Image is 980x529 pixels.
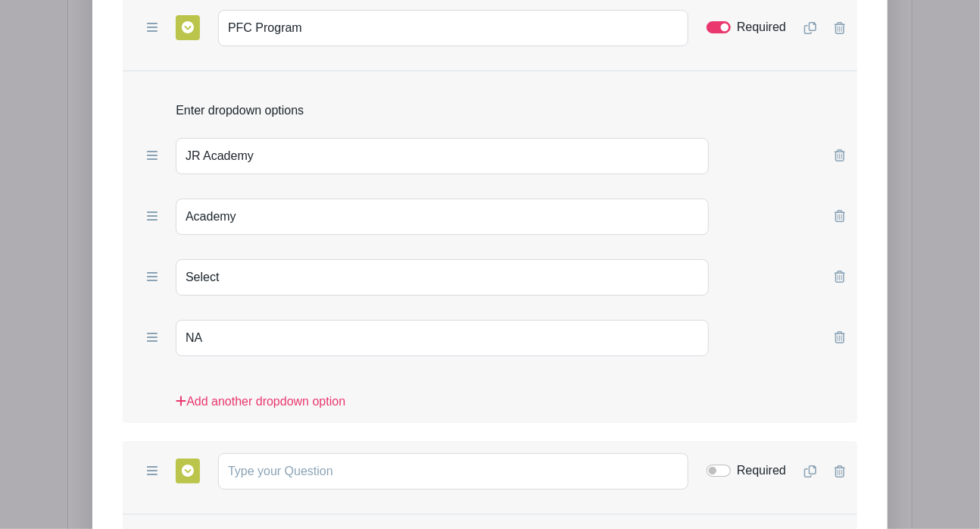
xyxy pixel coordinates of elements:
div: Enter dropdown options [123,83,857,126]
input: Type your Question [218,10,688,46]
input: Answer [176,259,709,296]
input: Type your Question [218,453,688,490]
input: Answer [176,320,709,356]
a: Add another dropdown option [176,393,345,423]
label: Required [737,462,786,480]
input: Answer [176,138,709,174]
label: Required [737,18,786,36]
input: Answer [176,199,709,235]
